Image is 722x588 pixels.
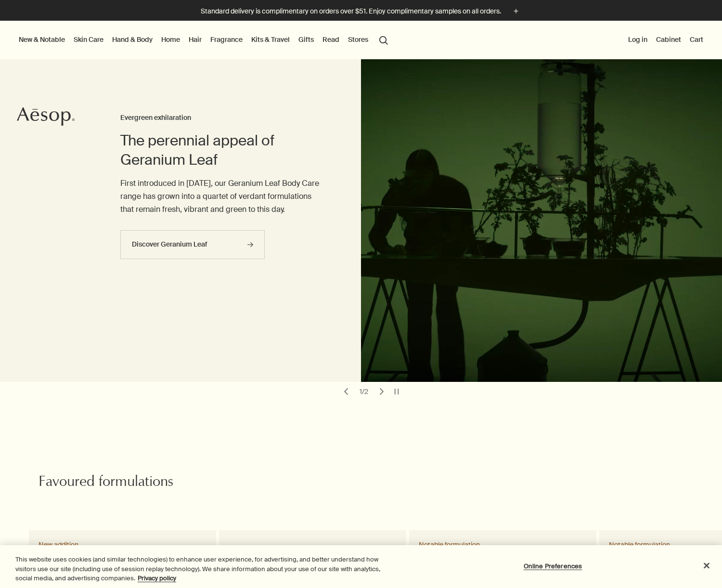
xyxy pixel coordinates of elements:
h2: Favoured formulations [39,473,247,493]
a: Hair [187,33,204,46]
p: Standard delivery is complimentary on orders over $51. Enjoy complimentary samples on all orders. [201,6,501,16]
button: Close [696,555,717,576]
a: Gifts [297,33,316,46]
button: Log in [626,33,649,46]
a: Home [159,33,182,46]
div: 1 / 2 [357,387,371,396]
a: Hand & Body [110,33,155,46]
svg: Aesop [17,107,75,126]
button: Open search [375,30,392,49]
button: New & Notable [17,33,67,46]
h3: Evergreen exhilaration [120,112,322,124]
h2: The perennial appeal of Geranium Leaf [120,131,322,170]
a: Kits & Travel [249,33,292,46]
a: Read [321,33,341,46]
a: Aesop [17,107,75,129]
a: Skin Care [72,33,105,46]
button: next slide [375,385,388,398]
a: Cabinet [654,33,683,46]
button: Standard delivery is complimentary on orders over $51. Enjoy complimentary samples on all orders. [201,6,521,17]
div: This website uses cookies (and similar technologies) to enhance user experience, for advertising,... [15,555,397,583]
button: previous slide [339,385,353,398]
a: Discover Geranium Leaf [120,230,265,259]
p: First introduced in [DATE], our Geranium Leaf Body Care range has grown into a quartet of verdant... [120,177,322,216]
button: Online Preferences, Opens the preference center dialog [523,556,583,575]
a: More information about your privacy, opens in a new tab [138,574,176,582]
button: Cart [688,33,705,46]
nav: primary [17,21,392,59]
button: Stores [346,33,370,46]
button: pause [390,385,403,398]
nav: supplementary [626,21,705,59]
a: Fragrance [208,33,245,46]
